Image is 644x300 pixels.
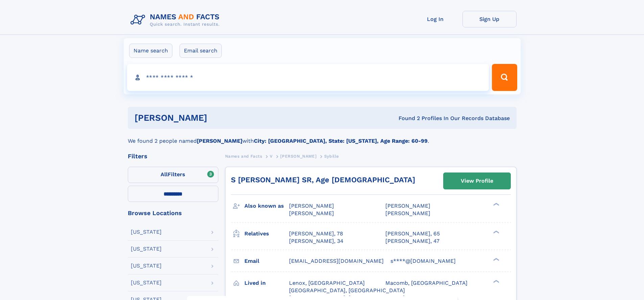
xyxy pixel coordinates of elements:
[462,11,517,27] a: Sign Up
[408,11,462,27] a: Log In
[492,279,500,283] div: ❯
[231,176,415,184] a: S [PERSON_NAME] SR, Age [DEMOGRAPHIC_DATA]
[127,64,489,91] input: search input
[225,152,262,160] a: Names and Facts
[289,210,334,216] span: [PERSON_NAME]
[131,229,162,235] div: [US_STATE]
[385,230,440,237] a: [PERSON_NAME], 65
[180,44,222,58] label: Email search
[444,173,510,189] a: View Profile
[131,263,162,269] div: [US_STATE]
[289,237,343,245] a: [PERSON_NAME], 34
[128,129,517,145] div: We found 2 people named with .
[385,203,430,209] span: [PERSON_NAME]
[244,200,289,212] h3: Also known as
[385,280,468,286] span: Macomb, [GEOGRAPHIC_DATA]
[244,228,289,239] h3: Relatives
[128,153,218,159] div: Filters
[270,154,273,159] span: V
[128,210,218,216] div: Browse Locations
[244,277,289,289] h3: Lived in
[492,230,500,234] div: ❯
[492,202,500,207] div: ❯
[385,210,430,216] span: [PERSON_NAME]
[135,114,303,122] h1: [PERSON_NAME]
[289,287,405,294] span: [GEOGRAPHIC_DATA], [GEOGRAPHIC_DATA]
[244,255,289,267] h3: Email
[289,230,343,237] a: [PERSON_NAME], 78
[197,138,242,144] b: [PERSON_NAME]
[492,64,517,91] button: Search Button
[128,167,218,183] label: Filters
[129,44,172,58] label: Name search
[492,257,500,261] div: ❯
[280,152,316,160] a: [PERSON_NAME]
[324,154,339,159] span: Sybille
[461,173,493,189] div: View Profile
[131,280,162,285] div: [US_STATE]
[385,237,439,245] a: [PERSON_NAME], 47
[131,246,162,252] div: [US_STATE]
[289,280,365,286] span: Lenox, [GEOGRAPHIC_DATA]
[254,138,428,144] b: City: [GEOGRAPHIC_DATA], State: [US_STATE], Age Range: 60-99
[128,11,225,29] img: Logo Names and Facts
[270,152,273,160] a: V
[289,258,384,264] span: [EMAIL_ADDRESS][DOMAIN_NAME]
[161,171,168,178] span: All
[280,154,316,159] span: [PERSON_NAME]
[303,115,510,122] div: Found 2 Profiles In Our Records Database
[289,203,334,209] span: [PERSON_NAME]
